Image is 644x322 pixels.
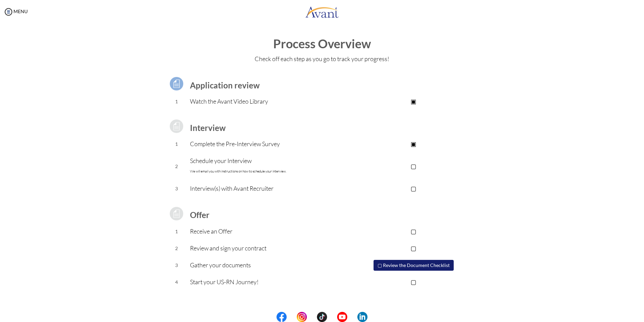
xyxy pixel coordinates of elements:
p: ▢ [346,184,481,193]
img: blank.png [287,312,297,322]
p: ▢ [346,277,481,287]
img: tt.png [317,312,327,322]
b: Application review [190,80,260,90]
p: Gather your documents [190,260,346,270]
p: ▣ [346,139,481,149]
p: Watch the Avant Video Library [190,97,346,106]
p: Check off each step as you go to track your progress! [7,54,637,63]
img: icon-test-grey.png [168,205,185,222]
img: fb.png [277,312,287,322]
p: Receive an Offer [190,226,346,236]
p: ▢ [346,243,481,253]
img: logo.png [305,2,339,22]
a: MENU [3,8,28,14]
td: 3 [163,180,190,197]
td: 1 [163,93,190,110]
img: yt.png [337,312,347,322]
img: blank.png [307,312,317,322]
img: icon-test-grey.png [168,118,185,135]
td: 3 [163,257,190,274]
img: in.png [297,312,307,322]
td: 2 [163,153,190,180]
b: Offer [190,210,210,220]
p: Review and sign your contract [190,243,346,253]
p: ▢ [346,161,481,171]
button: ▢ Review the Document Checklist [374,260,454,271]
td: 1 [163,223,190,240]
p: ▢ [346,226,481,236]
p: Interview(s) with Avant Recruiter [190,184,346,193]
td: 4 [163,274,190,291]
img: blank.png [327,312,337,322]
img: icon-menu.png [3,7,13,17]
b: Interview [190,123,226,133]
td: 2 [163,240,190,257]
p: ▣ [346,97,481,106]
p: Complete the Pre-Interview Survey [190,139,346,149]
p: Schedule your Interview [190,156,346,176]
td: 1 [163,136,190,153]
img: blank.png [347,312,357,322]
h1: Process Overview [7,37,637,51]
p: Start your US-RN Journey! [190,277,346,287]
font: We will email you with instructions on how to schedule your interview. [190,169,286,173]
img: icon-test.png [168,75,185,92]
img: li.png [357,312,367,322]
